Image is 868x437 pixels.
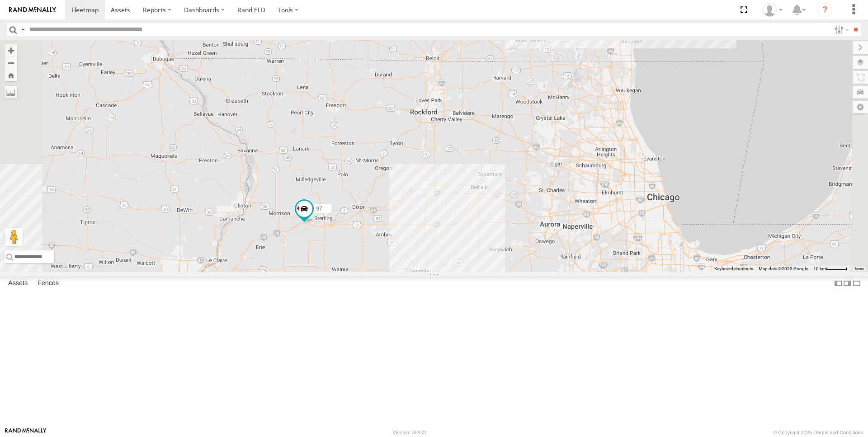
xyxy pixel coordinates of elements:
a: Visit our Website [5,428,47,437]
div: Jamie Farr [759,3,786,17]
label: Hide Summary Table [852,277,861,290]
button: Map Scale: 10 km per 43 pixels [811,266,850,272]
label: Map Settings [853,101,868,113]
label: Fences [33,277,63,290]
button: Keyboard shortcuts [714,266,753,272]
span: 97 [316,206,322,212]
label: Measure [5,86,17,99]
a: Terms and Conditions [815,430,863,435]
label: Search Query [19,23,26,36]
i: ? [818,3,832,17]
button: Zoom out [5,56,17,69]
div: © Copyright 2025 - [773,430,863,435]
button: Drag Pegman onto the map to open Street View [5,228,23,246]
label: Dock Summary Table to the Left [834,277,843,290]
span: Map data ©2025 Google [759,266,808,271]
img: rand-logo.svg [9,7,56,13]
button: Zoom in [5,44,17,56]
span: 10 km [813,266,826,271]
button: Zoom Home [5,69,17,81]
label: Assets [4,277,32,290]
div: Version: 308.01 [393,430,427,435]
label: Dock Summary Table to the Right [843,277,852,290]
label: Search Filter Options [831,23,850,36]
a: Terms (opens in new tab) [854,267,864,271]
